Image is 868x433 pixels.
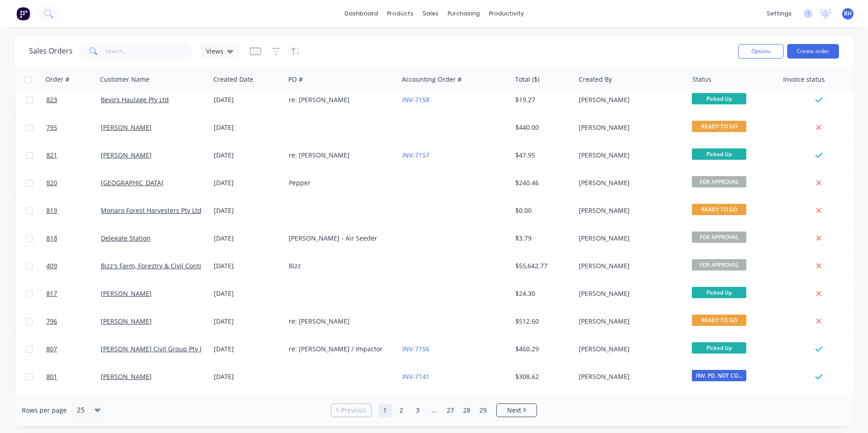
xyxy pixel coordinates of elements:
[45,75,69,84] div: Order #
[444,403,457,417] a: Page 27
[16,7,30,20] img: Factory
[515,344,569,354] div: $460.29
[46,261,57,271] span: 409
[507,406,521,415] span: Next
[579,372,680,381] div: [PERSON_NAME]
[289,95,390,104] div: re: [PERSON_NAME]
[515,317,569,326] div: $512.60
[46,317,57,326] span: 796
[402,95,429,104] a: INV-7158
[515,289,569,298] div: $24.30
[101,151,152,159] a: [PERSON_NAME]
[579,178,680,187] div: [PERSON_NAME]
[692,121,746,132] span: READY TO GO
[288,75,303,84] div: PO #
[579,289,680,298] div: [PERSON_NAME]
[46,308,101,335] a: 796
[214,123,281,132] div: [DATE]
[214,261,281,271] div: [DATE]
[46,206,57,215] span: 819
[692,315,746,326] span: READY TO GO
[100,75,149,84] div: Customer Name
[515,206,569,215] div: $0.00
[214,289,281,298] div: [DATE]
[515,151,569,160] div: $47.95
[46,252,101,280] a: 409
[46,169,101,197] a: 820
[101,123,152,132] a: [PERSON_NAME]
[787,44,839,59] button: Create order
[101,234,151,242] a: Delegate Station
[762,7,796,20] div: settings
[214,206,281,215] div: [DATE]
[46,289,57,298] span: 817
[476,403,490,417] a: Page 29
[289,261,390,271] div: Bizz
[402,372,429,381] a: INV-7141
[22,406,67,415] span: Rows per page
[427,403,441,417] a: Jump forward
[411,403,424,417] a: Page 3
[46,363,101,390] a: 801
[46,372,57,381] span: 801
[738,44,784,59] button: Options
[289,151,390,160] div: re: [PERSON_NAME]
[692,93,746,104] span: Picked Up
[579,261,680,271] div: [PERSON_NAME]
[515,95,569,104] div: $19.27
[579,234,680,243] div: [PERSON_NAME]
[402,151,429,159] a: INV-7157
[46,95,57,104] span: 823
[46,86,101,113] a: 823
[289,317,390,326] div: re: [PERSON_NAME]
[46,225,101,252] a: 818
[289,234,390,243] div: [PERSON_NAME] - Air Seeder
[29,47,73,55] h1: Sales Orders
[341,406,367,415] span: Previous
[105,42,194,60] input: Search...
[214,234,281,243] div: [DATE]
[214,151,281,160] div: [DATE]
[101,95,169,104] a: Bevo's Haulage Pty Ltd
[579,75,612,84] div: Created By
[46,280,101,307] a: 817
[46,114,101,141] a: 795
[214,372,281,381] div: [DATE]
[101,261,243,270] a: Bizz's Farm, Forestry & Civil Contracting Pty Ltd
[515,178,569,187] div: $240.46
[213,75,253,84] div: Created Date
[46,142,101,169] a: 821
[340,7,383,20] a: dashboard
[46,234,57,243] span: 818
[844,10,852,18] span: BH
[46,344,57,354] span: 807
[443,7,484,20] div: purchasing
[515,261,569,271] div: $55,642.77
[692,370,746,381] span: INV. PD. NOT CO...
[692,148,746,160] span: Picked Up
[214,178,281,187] div: [DATE]
[46,391,101,418] a: 802
[101,372,152,381] a: [PERSON_NAME]
[395,403,408,417] a: Page 2
[692,287,746,298] span: Picked Up
[214,95,281,104] div: [DATE]
[206,46,223,56] span: Views
[515,75,539,84] div: Total ($)
[692,75,711,84] div: Status
[101,289,152,298] a: [PERSON_NAME]
[579,344,680,354] div: [PERSON_NAME]
[579,123,680,132] div: [PERSON_NAME]
[497,406,537,415] a: Next page
[692,231,746,243] span: FOR APPROVAL
[579,317,680,326] div: [PERSON_NAME]
[515,372,569,381] div: $308.62
[101,344,209,353] a: [PERSON_NAME] Civil Group Pty Ltd
[579,206,680,215] div: [PERSON_NAME]
[515,234,569,243] div: $3.79
[101,178,163,187] a: [GEOGRAPHIC_DATA]
[484,7,528,20] div: productivity
[327,403,541,417] ul: Pagination
[46,151,57,160] span: 821
[418,7,443,20] div: sales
